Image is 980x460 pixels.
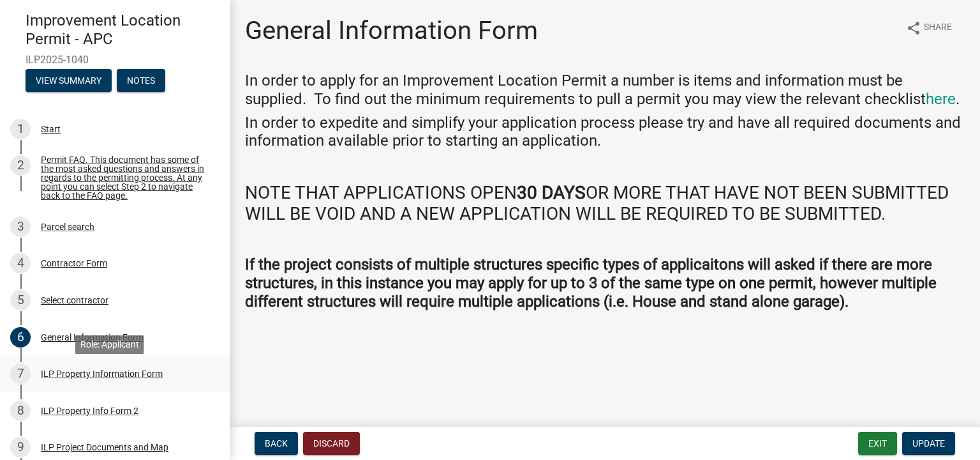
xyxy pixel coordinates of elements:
button: Back [255,432,298,455]
h3: NOTE THAT APPLICATIONS OPEN OR MORE THAT HAVE NOT BEEN SUBMITTED WILL BE VOID AND A NEW APPLICATI... [245,182,965,225]
button: Update [902,432,955,455]
div: Permit FAQ. This document has some of the most asked questions and answers in regards to the perm... [41,155,209,200]
wm-modal-confirm: Notes [117,76,165,86]
h4: In order to apply for an Improvement Location Permit a number is items and information must be su... [245,72,965,109]
div: General Information Form [41,333,144,342]
strong: 30 DAYS [517,182,586,203]
wm-modal-confirm: Summary [26,76,112,86]
div: 3 [10,217,31,237]
button: Notes [117,69,165,92]
div: 1 [10,119,31,139]
div: 9 [10,437,31,457]
div: ILP Project Documents and Map [41,443,168,452]
div: Select contractor [41,296,108,305]
div: ILP Property Info Form 2 [41,406,138,415]
div: 2 [10,155,31,176]
span: ILP2025-1040 [26,54,204,66]
button: View Summary [26,69,112,92]
i: share [906,20,921,36]
span: Update [912,438,945,448]
h1: General Information Form [245,15,538,46]
div: 6 [10,327,31,348]
h4: In order to expedite and simplify your application process please try and have all required docum... [245,114,965,151]
div: 5 [10,290,31,310]
span: Back [265,438,288,448]
h4: Improvement Location Permit - APC [26,11,219,49]
div: Contractor Form [41,259,107,268]
button: shareShare [896,15,962,40]
div: 8 [10,401,31,421]
div: 4 [10,253,31,273]
div: 7 [10,364,31,384]
span: Share [924,20,952,36]
div: Start [41,125,61,134]
div: Role: Applicant [75,335,144,354]
a: here [926,90,956,108]
button: Exit [858,432,897,455]
strong: If the project consists of multiple structures specific types of applicaitons will asked if there... [245,256,937,310]
div: Parcel search [41,222,94,231]
button: Discard [303,432,360,455]
div: ILP Property Information Form [41,369,163,378]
